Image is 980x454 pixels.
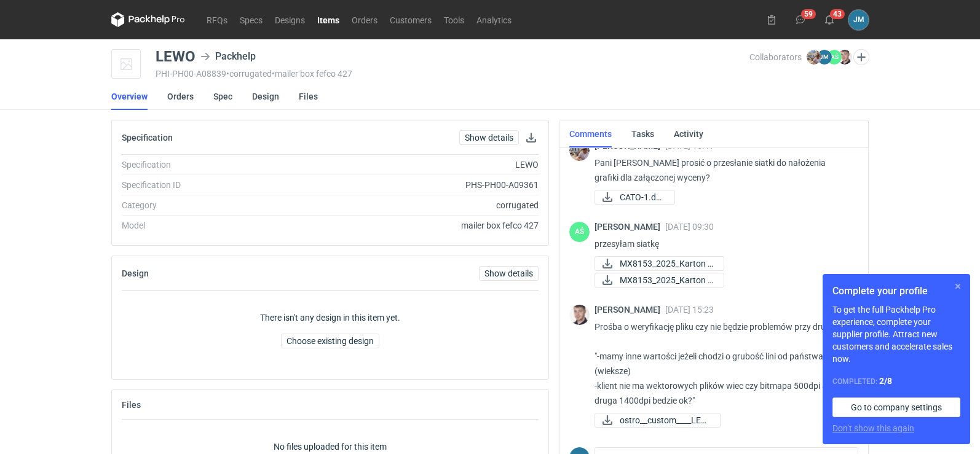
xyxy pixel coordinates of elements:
button: 59 [791,10,810,29]
span: MX8153_2025_Karton F... [620,257,714,270]
a: ostro__custom____LEW... [595,413,721,428]
p: Prośba o weryfikację pliku czy nie będzie problemów przy druku. "-mamy inne wartości jeżeli chodz... [595,319,848,408]
span: • mailer box fefco 427 [272,69,352,79]
img: Michał Palasek [807,50,821,65]
h1: Complete your profile [832,284,960,299]
div: Adrian Świerżewski [569,222,590,242]
button: Don’t show this again [832,422,914,434]
p: No files uploaded for this item [274,440,387,453]
a: RFQs [200,12,234,27]
a: Tools [438,12,470,27]
p: przesyłam siatkę [595,237,848,251]
a: Show details [479,266,539,281]
h2: Files [122,400,141,410]
a: Items [311,12,346,27]
button: JM [848,10,869,30]
a: CATO-1.docx [595,190,675,205]
span: Choose existing design [286,337,374,345]
a: Orders [167,83,194,110]
a: Overview [111,83,148,110]
div: PHI-PH00-A08839 [156,69,749,79]
span: MX8153_2025_Karton F... [620,273,714,287]
svg: Packhelp Pro [111,12,185,27]
a: Activity [674,120,703,147]
div: MX8153_2025_Karton F427_E_344x215x81 mm_Zew.360x220x85 mm_LEWO.pdf [595,256,717,271]
a: Analytics [470,12,518,27]
div: Specification [122,159,288,171]
span: CATO-1.docx [620,190,665,204]
div: LEWO [156,49,196,64]
div: Model [122,219,288,232]
div: mailer box fefco 427 [288,219,539,232]
a: Design [252,83,279,110]
span: ostro__custom____LEW... [620,413,710,427]
h2: Design [122,268,149,278]
figcaption: JM [817,50,832,65]
button: Download specification [524,130,539,145]
a: MX8153_2025_Karton F... [595,256,724,271]
a: Go to company settings [832,397,960,417]
span: [PERSON_NAME] [595,305,665,315]
a: Spec [213,83,232,110]
div: Category [122,199,288,211]
div: LEWO [288,159,539,171]
span: • corrugated [226,69,272,79]
img: Michał Palasek [569,141,590,161]
div: Joanna Myślak [848,10,869,30]
img: Maciej Sikora [837,50,852,65]
a: Specs [234,12,269,27]
button: Edit collaborators [853,49,869,65]
strong: 2 / 8 [879,376,892,386]
figcaption: AŚ [827,50,842,65]
div: Packhelp [200,49,256,64]
div: corrugated [288,199,539,211]
div: ostro__custom____LEWO__d0__oR860975655__outside.pdf [595,413,717,428]
span: [PERSON_NAME] [595,222,665,232]
div: PHS-PH00-A09361 [288,179,539,191]
a: Customers [384,12,438,27]
img: Maciej Sikora [569,305,590,325]
span: Collaborators [749,52,802,62]
a: Tasks [631,120,654,147]
div: Specification ID [122,179,288,191]
a: Files [299,83,318,110]
a: Comments [569,120,612,147]
p: There isn't any design in this item yet. [260,311,400,324]
button: 43 [820,10,839,29]
a: Show details [459,130,519,145]
h2: Specification [122,133,173,143]
button: Choose existing design [281,334,379,348]
button: Skip for now [950,279,965,294]
span: [DATE] 09:30 [665,222,714,232]
div: MX8153_2025_Karton F427_E_344x215x81 mm_Zew.360x220x85 mm_LEWO siatka.pdf [595,273,717,288]
a: Designs [269,12,311,27]
p: Pani [PERSON_NAME] prosić o przesłanie siatki do nałożenia grafiki dla załączonej wyceny? [595,155,848,185]
figcaption: AŚ [569,222,590,242]
div: Completed: [832,375,960,388]
a: Orders [346,12,384,27]
span: [DATE] 15:23 [665,305,714,315]
a: MX8153_2025_Karton F... [595,273,724,288]
p: To get the full Packhelp Pro experience, complete your supplier profile. Attract new customers an... [832,303,960,365]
